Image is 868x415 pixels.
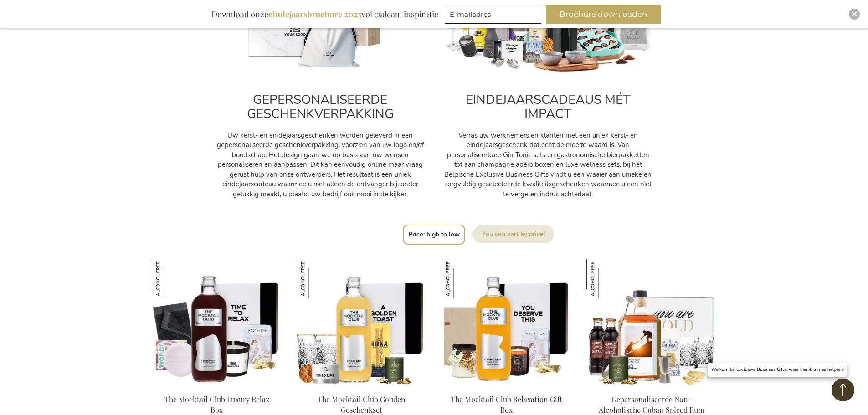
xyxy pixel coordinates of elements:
img: The Mocktail Club Luxury Relax Box [152,259,191,298]
h2: EINDEJAARSCADEAUS MÉT IMPACT [443,93,653,121]
p: Verras uw werknemers en klanten met een uniek kerst- en eindejaarsgeschenk dat écht de moeite waa... [443,131,653,199]
input: E-mailadres [445,5,541,24]
img: Personalised Non-Alcoholic Cuban Spiced Rum Prestige Set [586,259,717,387]
a: The Mocktail Club Relaxation Gift Box [451,395,562,415]
div: Download onze vol cadeau-inspiratie [207,5,442,24]
a: The Mocktail Club Luxury Relax Box [164,395,269,415]
form: marketing offers and promotions [445,5,544,26]
img: The Mocktail Club Relaxation Gift Box [442,259,481,298]
a: Personalised Non-Alcoholic Cuban Spiced Rum Prestige Set Gepersonaliseerde Non-Alcoholische Cuban... [586,383,717,392]
img: The Mocktail Club Golden Gift Set Ginger Gem [297,259,427,387]
p: Uw kerst- en eindejaarsgeschenken worden geleverd in een gepersonaliseerde geschenkverpakking, vo... [216,131,425,199]
a: The Mocktail Club Relaxation Gift Box The Mocktail Club Relaxation Gift Box [442,383,572,392]
div: Close [849,9,860,20]
label: Sorteer op [473,225,554,243]
img: Close [852,11,857,17]
button: Brochure downloaden [546,5,661,24]
b: eindejaarsbrochure 2025 [268,9,361,20]
img: The Mocktail Club Gouden Geschenkset [297,259,336,298]
a: The Mocktail Club Luxury Relax Box The Mocktail Club Luxury Relax Box [152,383,282,392]
a: The Mocktail Club Golden Gift Set Ginger Gem The Mocktail Club Gouden Geschenkset [297,383,427,392]
img: The Mocktail Club Luxury Relax Box [152,259,282,387]
img: The Mocktail Club Relaxation Gift Box [442,259,572,387]
a: The Mocktail Club Gouden Geschenkset [318,395,406,415]
img: Gepersonaliseerde Non-Alcoholische Cuban Spiced Rum Prestige Set [586,259,626,298]
h2: GEPERSONALISEERDE GESCHENKVERPAKKING [216,93,425,121]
